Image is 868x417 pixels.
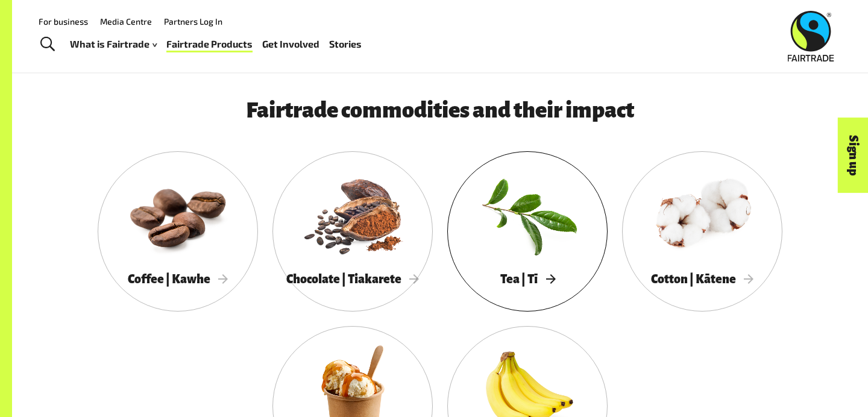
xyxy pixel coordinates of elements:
a: Partners Log In [164,16,222,27]
a: Get Involved [262,36,319,53]
img: Fairtrade Australia New Zealand logo [788,11,834,61]
a: For business [39,16,88,27]
a: Toggle Search [33,30,62,60]
a: Media Centre [100,16,152,27]
h3: Fairtrade commodities and their impact [134,98,746,122]
a: Fairtrade Products [166,36,253,53]
a: Chocolate | Tiakarete [272,151,433,312]
span: Tea | Tī [500,272,555,286]
a: Tea | Tī [447,151,608,312]
a: What is Fairtrade [70,36,157,53]
span: Chocolate | Tiakarete [286,272,419,286]
a: Cotton | Kātene [622,151,782,312]
span: Cotton | Kātene [651,272,753,286]
a: Stories [329,36,362,53]
span: Coffee | Kawhe [128,272,228,286]
a: Coffee | Kawhe [98,151,258,312]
